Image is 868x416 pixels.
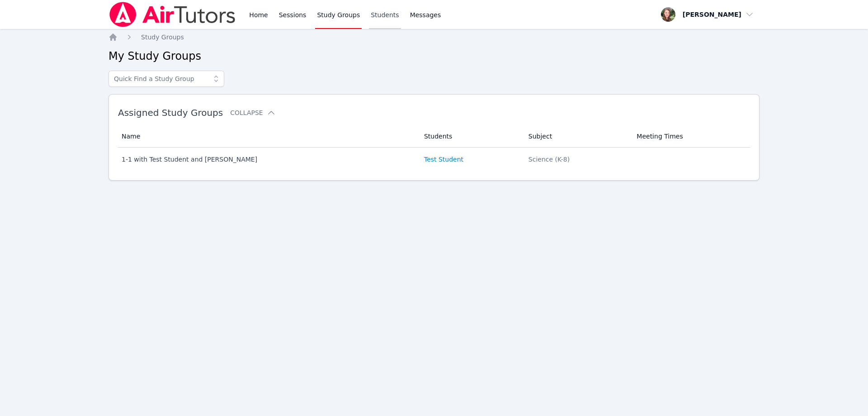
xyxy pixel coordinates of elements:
[108,49,759,63] h2: My Study Groups
[141,33,184,42] a: Study Groups
[230,108,275,117] button: Collapse
[419,125,523,148] th: Students
[108,33,759,42] nav: Breadcrumb
[141,33,184,41] span: Study Groups
[108,2,236,27] img: Air Tutors
[410,10,441,19] span: Messages
[122,155,413,164] div: 1-1 with Test Student and [PERSON_NAME]
[108,71,224,87] input: Quick Find a Study Group
[528,155,626,164] div: Science (K-8)
[631,125,750,148] th: Meeting Times
[424,155,463,164] a: Test Student
[118,107,223,118] span: Assigned Study Groups
[118,148,750,171] tr: 1-1 with Test Student and [PERSON_NAME]Test StudentScience (K-8)
[523,125,632,148] th: Subject
[118,125,419,148] th: Name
